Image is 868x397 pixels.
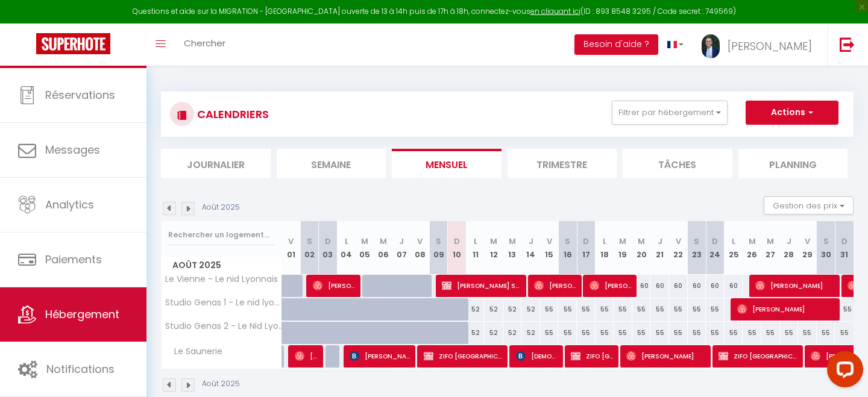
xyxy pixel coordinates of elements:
[521,322,540,344] div: 52
[835,322,854,344] div: 55
[650,298,669,320] div: 55
[540,322,559,344] div: 55
[19,31,29,41] img: website_grey.svg
[817,346,868,397] iframe: LiveChat chat widget
[596,322,614,344] div: 55
[485,322,503,344] div: 52
[474,236,477,247] abbr: L
[345,236,348,247] abbr: L
[743,322,761,344] div: 55
[337,221,356,275] th: 04
[603,236,606,247] abbr: L
[392,221,411,275] th: 07
[725,275,743,297] div: 60
[577,221,596,275] th: 17
[466,298,485,320] div: 52
[725,322,743,344] div: 55
[503,298,522,320] div: 52
[619,236,626,247] abbr: M
[688,298,706,320] div: 55
[669,275,688,297] div: 60
[706,298,725,320] div: 55
[817,221,835,275] th: 30
[706,322,725,344] div: 55
[417,236,423,247] abbr: V
[632,322,651,344] div: 55
[350,345,412,367] span: [PERSON_NAME]
[392,149,502,178] li: Mensuel
[743,221,761,275] th: 26
[49,70,58,80] img: tab_domain_overview_orange.svg
[62,71,93,79] div: Domaine
[658,236,662,247] abbr: J
[374,221,392,275] th: 06
[693,23,827,66] a: ... [PERSON_NAME]
[540,298,559,320] div: 55
[466,221,485,275] th: 11
[577,322,596,344] div: 55
[300,221,319,275] th: 02
[694,236,699,247] abbr: S
[175,23,234,66] a: Chercher
[530,6,580,16] a: en cliquant ici
[34,19,59,29] div: v 4.0.24
[612,101,728,125] button: Filtrer par hébergement
[516,345,559,367] span: [DEMOGRAPHIC_DATA][PERSON_NAME]
[163,298,284,307] span: Studio Genas 1 - Le nid lyonnais Montchat
[650,221,669,275] th: 21
[738,149,848,178] li: Planning
[31,31,136,41] div: Domaine: [DOMAIN_NAME]
[454,236,460,247] abbr: D
[638,236,645,247] abbr: M
[163,345,225,358] span: Le Saunerie
[361,236,368,247] abbr: M
[558,322,577,344] div: 55
[565,236,570,247] abbr: S
[411,221,430,275] th: 08
[442,274,523,297] span: [PERSON_NAME] Saint-Jalm
[202,378,240,390] p: Août 2025
[295,345,319,367] span: [PERSON_NAME]
[571,345,614,367] span: ZIFO [GEOGRAPHIC_DATA]
[45,197,94,212] span: Analytics
[508,149,617,178] li: Trimestre
[163,275,278,284] span: Le Vienne - Le nid Lyonnais
[45,142,100,157] span: Messages
[780,221,799,275] th: 28
[45,87,115,102] span: Réservations
[719,345,799,367] span: ZIFO [GEOGRAPHIC_DATA]
[534,274,577,297] span: [PERSON_NAME]
[277,149,386,178] li: Semaine
[614,322,632,344] div: 55
[547,236,552,247] abbr: V
[429,221,448,275] th: 09
[558,298,577,320] div: 55
[485,221,503,275] th: 12
[840,37,855,52] img: logout
[632,275,651,297] div: 60
[325,236,331,247] abbr: D
[288,236,294,247] abbr: V
[436,236,441,247] abbr: S
[202,202,240,213] p: Août 2025
[749,236,756,247] abbr: M
[574,34,658,55] button: Besoin d'aide ?
[787,236,791,247] abbr: J
[46,361,115,377] span: Notifications
[45,307,119,322] span: Hébergement
[614,221,632,275] th: 19
[764,196,854,214] button: Gestion des prix
[835,221,854,275] th: 31
[728,39,812,54] span: [PERSON_NAME]
[558,221,577,275] th: 16
[688,322,706,344] div: 55
[632,298,651,320] div: 55
[767,236,774,247] abbr: M
[356,221,374,275] th: 05
[650,275,669,297] div: 60
[521,298,540,320] div: 52
[150,71,184,79] div: Mots-clés
[798,322,817,344] div: 55
[669,322,688,344] div: 55
[485,298,503,320] div: 52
